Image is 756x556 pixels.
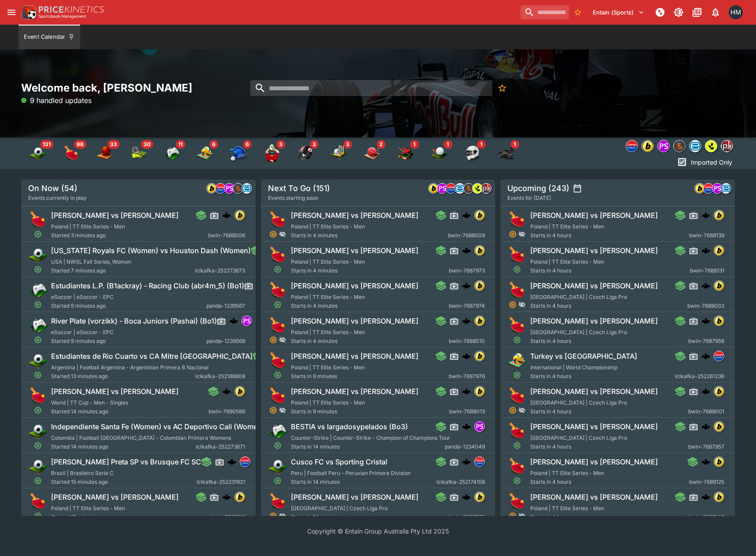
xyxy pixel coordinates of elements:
[448,302,484,310] span: bwin-7687974
[242,316,252,326] div: pandascore
[462,317,470,325] img: logo-cerberus.svg
[51,457,201,467] h6: [PERSON_NAME] Preta SP vs Brusque FC SC
[448,266,484,275] span: bwin-7687973
[688,337,724,346] span: bwin-7687956
[21,137,523,169] div: Event type filters
[291,211,418,220] h6: [PERSON_NAME] vs [PERSON_NAME]
[507,457,527,476] img: table_tennis.png
[571,5,585,19] button: No Bookmarks
[481,183,492,194] div: pricekinetics
[507,210,527,229] img: table_tennis.png
[268,210,287,229] img: table_tennis.png
[291,302,449,310] span: Starts in 4 minutes
[474,246,484,255] img: bwin.png
[436,478,484,486] span: lclkafka-252174158
[51,422,264,431] h6: Independiente Santa Fe (Women) vs AC Deportivo Cali (Women)
[21,95,92,106] p: 9 handled updates
[689,231,724,240] span: bwin-7688139
[472,183,483,194] div: lsports
[51,231,208,240] span: Started 3 minutes ago
[626,140,638,152] div: lclkafka
[657,140,670,152] div: pandascore
[448,513,484,522] span: bwin-7687962
[363,144,381,162] div: Handball
[714,281,724,291] img: bwin.png
[573,184,582,193] button: settings
[268,280,287,300] img: table_tennis.png
[474,245,484,256] div: bwin
[712,183,723,194] div: pandascore
[230,144,247,162] div: Baseball
[240,457,250,467] img: lclkafka.png
[714,351,724,361] img: lclkafka.png
[701,493,710,501] img: logo-cerberus.svg
[235,210,245,220] img: bwin.png
[51,294,114,300] span: eSoccer | eSoccer - EPC
[129,144,147,162] img: tennis
[462,352,470,361] img: logo-cerberus.svg
[652,4,668,20] button: NOT Connected to PK
[274,265,282,273] svg: Open
[690,266,724,275] span: bwin-7688131
[721,140,733,152] img: pricekinetics.png
[430,144,448,162] img: golf
[195,266,245,275] span: lclkafka-252273673
[514,265,521,273] svg: Open
[474,210,484,220] img: bwin.png
[29,144,47,162] img: soccer
[39,6,104,13] img: PriceKinetics
[224,184,234,193] img: pandascore.png
[377,140,385,149] span: 2
[410,140,419,149] span: 1
[235,210,245,221] div: bwin
[279,231,286,238] svg: Hidden
[462,387,470,396] img: logo-cerberus.svg
[462,211,470,220] div: cerberus
[689,140,701,152] div: betradar
[330,144,348,162] img: cricket
[206,183,217,194] div: bwin
[521,5,569,19] input: search
[297,144,314,162] div: American Football
[691,158,732,167] p: Imported Only
[242,316,252,326] img: pandascore.png
[51,387,179,396] h6: [PERSON_NAME] vs [PERSON_NAME]
[507,421,527,441] img: table_tennis.png
[481,184,491,193] img: pricekinetics.png
[507,316,527,335] img: table_tennis.png
[689,478,724,486] span: bwin-7689125
[530,231,689,240] span: Starts in 4 hours
[701,457,710,466] img: logo-cerberus.svg
[291,223,365,230] span: Poland | TT Elite Series - Men
[291,329,365,335] span: Poland | TT Elite Series - Men
[206,337,245,346] span: panda-1239568
[196,144,214,162] img: volleyball
[464,144,481,162] div: Motor Racing
[688,442,724,451] span: bwin-7687957
[206,302,245,310] span: panda-1239567
[268,245,287,265] img: table_tennis.png
[195,372,245,381] span: lclkafka-252186808
[268,194,318,203] span: Events starting soon
[671,4,686,20] button: Toggle light/dark mode
[705,140,717,152] div: lsports
[658,140,669,152] img: pandascore.png
[673,140,686,152] div: sportingsolutions
[507,351,527,370] img: volleyball.png
[701,211,710,220] img: logo-cerberus.svg
[455,183,465,194] div: betradar
[474,280,484,291] div: bwin
[207,184,217,193] img: bwin.png
[518,231,525,238] svg: Hidden
[4,4,19,20] button: open drawer
[446,184,456,193] img: lclkafka.png
[233,183,243,194] div: sportingsolutions
[291,387,418,396] h6: [PERSON_NAME] vs [PERSON_NAME]
[507,245,527,265] img: table_tennis.png
[446,183,456,194] div: lclkafka
[530,329,627,335] span: [GEOGRAPHIC_DATA] | Czech Liga Pro
[51,211,179,220] h6: [PERSON_NAME] vs [PERSON_NAME]
[51,281,244,291] h6: Estudiantes L.P. (B1ackray) - Racing Club (abr4m_5) (Bo1)
[28,492,48,511] img: table_tennis.png
[51,266,195,275] span: Started 7 minutes ago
